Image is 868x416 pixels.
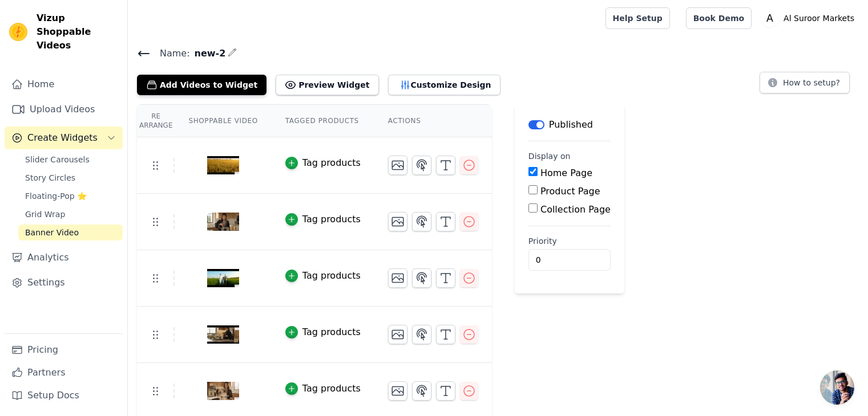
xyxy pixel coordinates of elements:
th: Actions [374,105,492,137]
a: Grid Wrap [18,206,123,222]
button: Change Thumbnail [388,156,407,175]
a: Banner Video [18,225,123,240]
div: Tag products [302,213,361,226]
a: Analytics [5,246,123,269]
button: Customize Design [388,75,500,95]
span: new-2 [190,47,226,60]
button: Change Thumbnail [388,325,407,344]
div: Tag products [302,325,361,339]
a: Setup Docs [5,384,123,407]
a: Floating-Pop ⭐ [18,188,123,204]
button: Preview Widget [276,75,378,95]
label: Collection Page [540,204,611,215]
a: Home [5,73,123,96]
text: A [766,13,773,24]
div: Edit Name [228,46,237,61]
a: Help Setup [605,7,670,29]
button: Tag products [285,269,361,283]
th: Re Arrange [137,105,175,137]
a: Story Circles [18,170,123,186]
span: Slider Carousels [25,154,90,165]
button: Tag products [285,325,361,339]
img: vizup-images-24be.png [207,251,239,305]
button: How to setup? [760,72,850,93]
button: Change Thumbnail [388,212,407,231]
button: Tag products [285,156,361,170]
a: Partners [5,361,123,384]
label: Product Page [540,186,600,197]
a: Slider Carousels [18,152,123,168]
span: Create Widgets [27,131,98,145]
a: Pricing [5,338,123,361]
span: Grid Wrap [25,209,65,220]
button: Create Widgets [5,127,123,149]
button: A Al Suroor Markets [761,8,859,28]
legend: Display on [528,150,571,162]
a: Settings [5,271,123,294]
span: Banner Video [25,227,79,238]
button: Tag products [285,213,361,226]
div: Tag products [302,269,361,283]
img: Vizup [9,23,27,41]
th: Shoppable Video [175,105,271,137]
img: vizup-images-ae5f.png [207,194,239,249]
a: How to setup? [760,80,850,91]
a: Upload Videos [5,98,123,121]
div: Tag products [302,156,361,170]
label: Priority [528,235,611,247]
a: Book Demo [686,7,752,29]
button: Change Thumbnail [388,268,407,288]
th: Tagged Products [272,105,374,137]
button: Tag products [285,382,361,395]
button: Change Thumbnail [388,381,407,401]
label: Home Page [540,168,592,178]
span: Vizup Shoppable Videos [37,11,118,52]
p: Published [549,118,593,132]
div: Tag products [302,382,361,395]
img: vizup-images-cb52.png [207,307,239,362]
p: Al Suroor Markets [779,8,859,28]
a: Open chat [820,370,854,405]
img: vizup-images-74bf.png [207,138,239,193]
span: Floating-Pop ⭐ [25,190,87,202]
span: Story Circles [25,172,75,183]
span: Name: [151,47,190,60]
button: Add Videos to Widget [137,75,267,95]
